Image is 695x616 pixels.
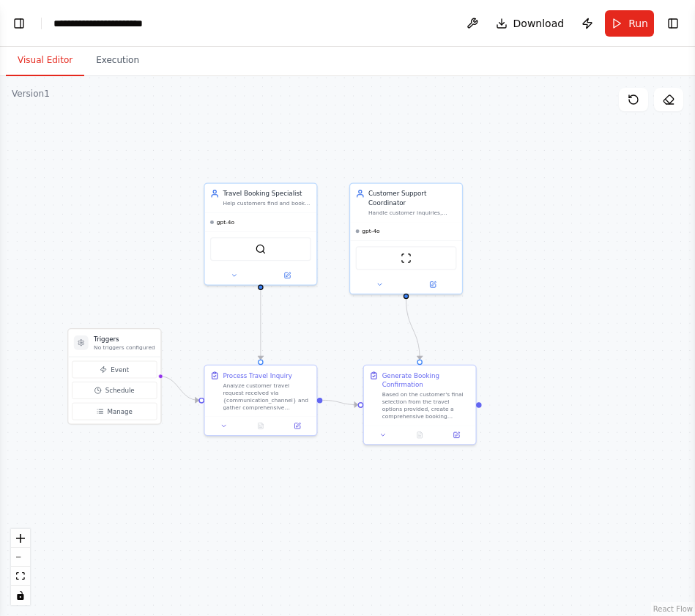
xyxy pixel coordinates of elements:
[441,429,472,440] button: Open in side panel
[9,13,29,34] button: Show left sidebar
[105,386,135,395] span: Schedule
[11,548,30,567] button: zoom out
[6,45,84,76] button: Visual Editor
[605,10,654,37] button: Run
[628,16,648,31] span: Run
[11,529,30,605] div: React Flow controls
[261,270,313,281] button: Open in side panel
[401,299,424,360] g: Edge from 5f6f6040-073b-4e3d-bd14-2486d64f6f72 to 5afafbec-a22d-4ca2-8885-ba25a17c54a3
[349,182,463,294] div: Customer Support CoordinatorHandle customer inquiries, manage booking confirmations, send booking...
[67,328,161,425] div: TriggersNo triggers configuredEventScheduleManage
[94,344,155,351] p: No triggers configured
[382,391,470,420] div: Based on the customer's final selection from the travel options provided, create a comprehensive ...
[368,209,456,216] div: Handle customer inquiries, manage booking confirmations, send booking details, and provide post-b...
[204,365,317,436] div: Process Travel InquiryAnalyze customer travel request received via {communication_channel} and ga...
[223,200,311,207] div: Help customers find and book bus trips, flights, and hotels through chat conversations. Provide p...
[242,420,280,431] button: No output available
[11,567,30,586] button: fit view
[204,182,317,285] div: Travel Booking SpecialistHelp customers find and book bus trips, flights, and hotels through chat...
[282,420,313,431] button: Open in side panel
[11,586,30,605] button: toggle interactivity
[223,371,292,379] div: Process Travel Inquiry
[107,407,133,415] span: Manage
[322,396,357,409] g: Edge from 47cb0d39-50fb-4c62-83cb-cea0d77ec893 to 5afafbec-a22d-4ca2-8885-ba25a17c54a3
[12,88,50,100] div: Version 1
[653,605,693,613] a: React Flow attribution
[160,372,198,405] g: Edge from triggers to 47cb0d39-50fb-4c62-83cb-cea0d77ec893
[363,365,477,445] div: Generate Booking ConfirmationBased on the customer's final selection from the travel options prov...
[382,371,470,389] div: Generate Booking Confirmation
[255,244,266,255] img: SerperDevTool
[217,218,234,226] span: gpt-4o
[94,335,155,344] h3: Triggers
[490,10,571,37] button: Download
[256,290,265,360] g: Edge from da2548dc-650f-40b6-b732-b5219579dacf to 47cb0d39-50fb-4c62-83cb-cea0d77ec893
[111,365,129,374] span: Event
[513,16,565,31] span: Download
[401,429,439,440] button: No output available
[223,382,311,411] div: Analyze customer travel request received via {communication_channel} and gather comprehensive inf...
[663,13,683,34] button: Show right sidebar
[72,382,157,399] button: Schedule
[72,361,157,379] button: Event
[407,279,458,290] button: Open in side panel
[362,228,379,235] span: gpt-4o
[368,189,456,207] div: Customer Support Coordinator
[401,253,412,264] img: ScrapeWebsiteTool
[84,45,151,76] button: Execution
[223,189,311,198] div: Travel Booking Specialist
[11,529,30,548] button: zoom in
[53,16,172,31] nav: breadcrumb
[72,403,157,420] button: Manage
